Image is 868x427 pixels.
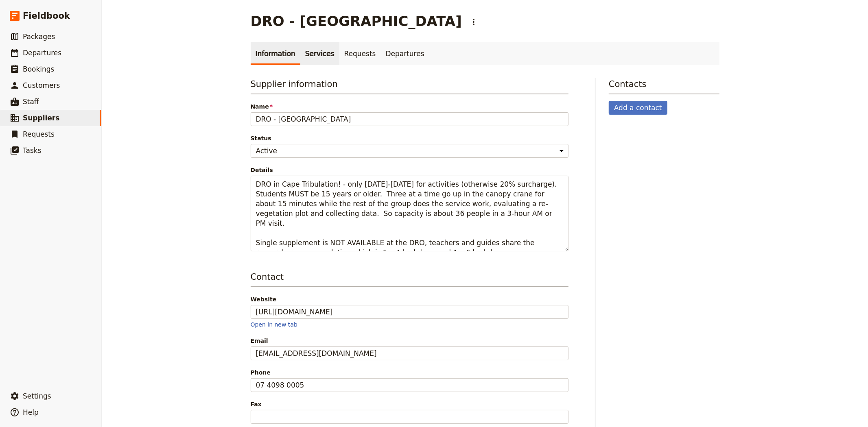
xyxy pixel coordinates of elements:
span: Bookings [23,65,54,73]
h3: Contacts [609,78,719,94]
div: Website [251,295,568,303]
span: Tasks [23,146,42,155]
span: Status [251,134,568,142]
span: Fieldbook [23,10,70,22]
span: Details [251,166,568,174]
input: Website [251,305,568,319]
span: Email [251,337,568,345]
input: Fax [251,410,568,424]
span: Name [251,102,568,111]
a: Requests [339,42,381,65]
textarea: Details [251,176,568,251]
h1: DRO - [GEOGRAPHIC_DATA] [251,13,462,29]
a: Departures [381,42,429,65]
a: Open in new tab [251,321,297,328]
span: Phone [251,368,568,377]
span: Fax [251,400,568,408]
button: Add a contact [609,101,667,115]
span: Customers [23,81,60,89]
span: Packages [23,33,55,41]
input: Phone [251,378,568,392]
input: Name [251,112,568,126]
select: Status [251,144,568,158]
span: Requests [23,130,55,138]
button: Actions [467,15,481,29]
span: Suppliers [23,114,59,122]
h3: Supplier information [251,78,568,94]
input: Email [251,346,568,360]
h3: Contact [251,271,568,287]
a: Services [300,42,339,65]
span: Help [23,408,39,416]
span: Staff [23,98,39,106]
a: Information [251,42,300,65]
span: Departures [23,49,61,57]
span: Settings [23,392,51,400]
